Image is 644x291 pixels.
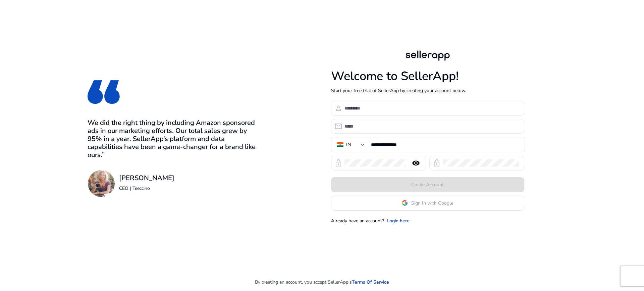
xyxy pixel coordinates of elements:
[334,122,342,130] span: email
[331,217,384,224] p: Already have an account?
[352,279,389,286] a: Terms Of Service
[387,217,410,224] a: Login here
[334,159,342,167] span: lock
[408,159,424,167] mat-icon: remove_red_eye
[433,159,441,167] span: lock
[331,87,524,94] p: Start your free trial of SellerApp by creating your account below.
[119,185,174,192] p: CEO | Teeccino
[119,174,174,182] h3: [PERSON_NAME]
[346,141,351,148] div: IN
[331,69,524,83] h1: Welcome to SellerApp!
[334,104,342,112] span: person
[88,119,259,159] h3: We did the right thing by including Amazon sponsored ads in our marketing efforts. Our total sale...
